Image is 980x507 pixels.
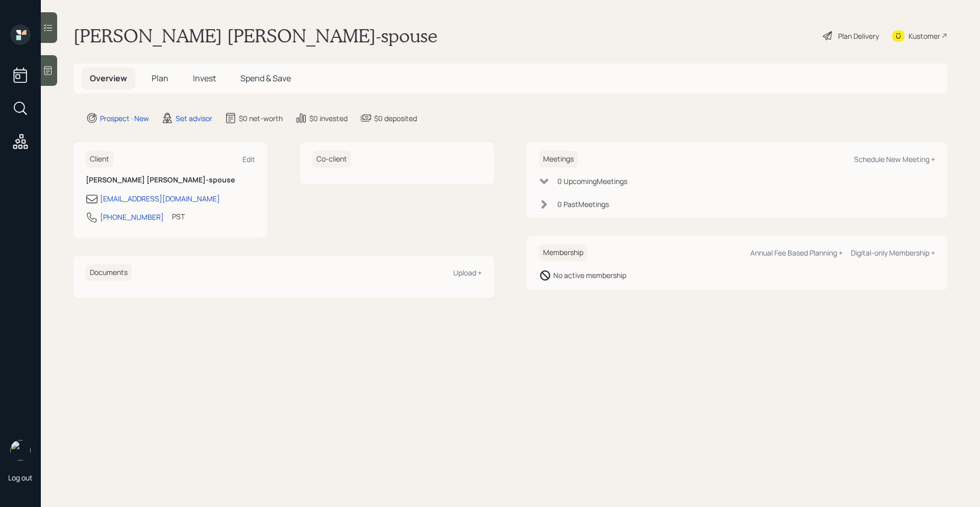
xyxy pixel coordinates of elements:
[193,73,216,84] span: Invest
[309,113,348,124] div: $0 invested
[10,440,31,460] img: retirable_logo.png
[152,73,168,84] span: Plan
[8,473,33,482] div: Log out
[86,151,113,168] h6: Client
[312,151,351,168] h6: Co-client
[90,73,127,84] span: Overview
[838,31,879,41] div: Plan Delivery
[86,176,255,185] h6: [PERSON_NAME] [PERSON_NAME]-spouse
[176,113,212,124] div: Set advisor
[854,154,935,164] div: Schedule New Meeting +
[100,113,149,124] div: Prospect · New
[557,199,609,210] div: 0 Past Meeting s
[242,154,255,164] div: Edit
[100,193,220,204] div: [EMAIL_ADDRESS][DOMAIN_NAME]
[239,113,283,124] div: $0 net-worth
[909,31,940,41] div: Kustomer
[172,211,185,222] div: PST
[374,113,417,124] div: $0 deposited
[539,244,587,261] h6: Membership
[750,248,843,258] div: Annual Fee Based Planning +
[539,151,578,168] h6: Meetings
[851,248,935,258] div: Digital-only Membership +
[240,73,291,84] span: Spend & Save
[557,176,627,187] div: 0 Upcoming Meeting s
[100,212,164,222] div: [PHONE_NUMBER]
[86,264,132,281] h6: Documents
[453,268,482,278] div: Upload +
[553,270,626,281] div: No active membership
[73,25,437,47] h1: [PERSON_NAME] [PERSON_NAME]-spouse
